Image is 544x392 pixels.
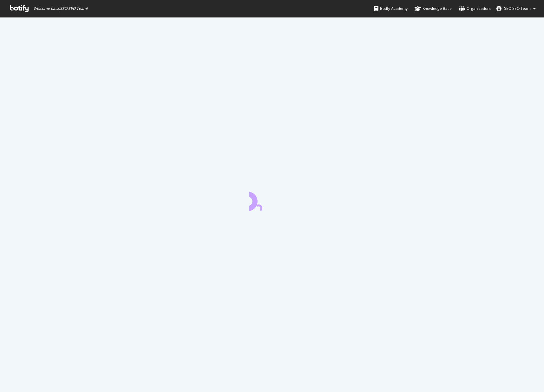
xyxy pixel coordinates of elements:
[491,3,541,14] button: SEO SEO Team
[504,6,531,11] span: SEO SEO Team
[249,188,295,211] div: animation
[459,5,491,12] div: Organizations
[33,6,88,11] span: Welcome back, SEO SEO Team !
[415,5,452,12] div: Knowledge Base
[374,5,408,12] div: Botify Academy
